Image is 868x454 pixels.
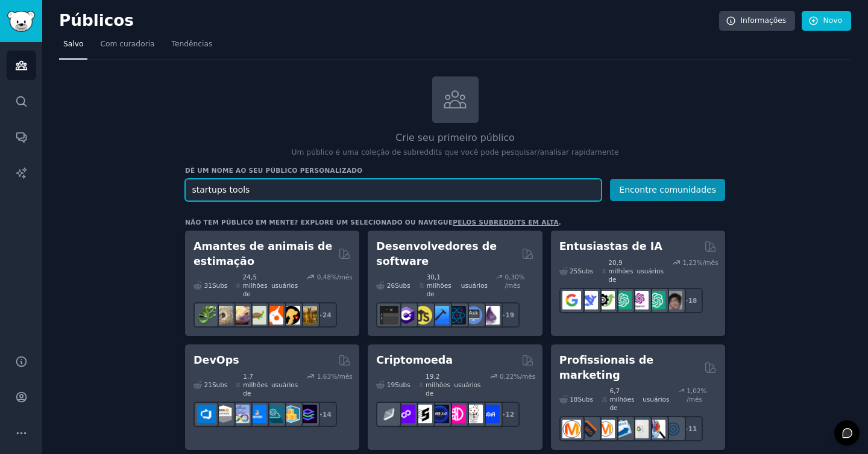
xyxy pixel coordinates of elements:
font: 25 [570,267,577,275]
font: 20,9 milhões de [608,259,633,283]
font: %/mês [331,373,353,380]
font: usuários [643,396,669,403]
font: 21 [204,381,212,388]
img: participante da etnia [414,405,432,423]
font: 18 [570,396,577,403]
img: PetAdvice [281,306,300,325]
font: + [500,411,506,418]
font: 12 [505,411,514,418]
img: defiblockchain [447,405,466,423]
img: Marketing Online [664,420,682,438]
font: Dê um nome ao seu público personalizado [185,167,362,174]
font: Desenvolvedores de software [376,240,497,267]
font: + [500,311,506,319]
img: bola python [214,306,233,325]
img: chatgpt_promptDesign [613,291,632,309]
img: Programação iOS [430,306,449,325]
font: Subs [395,381,410,388]
font: usuários [461,282,488,289]
font: Profissionais de marketing [559,354,653,381]
font: % /mês [505,273,524,289]
a: Tendências [168,35,217,60]
img: c sustenido [397,306,415,325]
img: anúncios do Google [630,420,649,438]
font: usuários [454,381,480,388]
font: Subs [578,267,593,275]
font: %/mês [331,273,353,281]
font: 6,7 milhões de [609,387,634,411]
font: 1,23 [682,259,696,266]
a: Com curadoria [96,35,159,60]
font: Encontre comunidades [619,185,716,194]
img: defi_ [481,405,500,423]
img: 0xPolígono [397,405,415,423]
img: Catálogo de ferramentas de IA [596,291,615,309]
font: 26 [387,282,395,289]
img: engenharia de plataforma [265,405,283,423]
font: Entusiastas de IA [559,240,662,252]
img: aws_cdk [281,405,300,423]
font: Subs [212,381,227,388]
font: %/mês [514,373,535,380]
img: marketing de conteúdo [562,420,581,438]
img: web3 [430,405,449,423]
input: Escolha um nome curto, como "Profissionais de Marketing Digital" ou "Cineastas" [185,179,602,201]
font: 14 [322,411,332,418]
font: 31 [204,282,212,289]
font: 19 [505,311,514,319]
font: 0,22 [500,373,514,380]
font: Salvo [63,40,83,48]
font: 24 [322,311,332,319]
img: aprenda javascript [414,306,432,325]
font: Informações [741,16,787,25]
font: 1,02 [687,387,700,394]
font: 0,48 [317,273,331,281]
a: Informações [719,11,796,31]
font: 24,5 milhões de [243,273,268,297]
img: bigseo [579,420,598,438]
img: Links DevOps [248,405,266,423]
img: CriptoNotícias [464,405,483,423]
img: Pergunte à Ciência da Computação [464,306,483,325]
img: software [380,306,398,325]
img: Logotipo do GummySearch [7,11,35,32]
img: Inteligência Artificial [664,291,682,309]
font: 19,2 milhões de [426,373,450,397]
font: Públicos [59,11,134,30]
font: Tendências [172,40,213,48]
img: OpenAIDev [630,291,649,309]
img: herpetologia [197,306,216,325]
img: calopsita [265,306,283,325]
img: raça de cachorro [298,306,317,325]
font: Amantes de animais de estimação [193,240,333,267]
font: Um público é uma coleção de subreddits que você pode pesquisar/analisar rapidamente [292,148,619,157]
img: prompts_do_chatgpt_ [647,291,665,309]
img: finanças étnicas [380,405,398,423]
a: Novo [802,11,851,31]
img: GoogleGeminiAI [562,291,581,309]
font: Crie seu primeiro público [395,132,514,143]
font: Subs [395,282,410,289]
img: lagartixas-leopardo [231,306,250,325]
img: Engenheiros de plataforma [298,405,317,423]
font: %/mês [697,259,719,266]
img: reativo [447,306,466,325]
img: azuredevops [197,405,216,423]
font: Subs [578,396,593,403]
font: usuários [637,267,664,275]
img: Especialistas certificados pela AWS [214,405,233,423]
font: Com curadoria [100,40,154,48]
font: 1,63 [317,373,331,380]
font: usuários [271,381,298,388]
img: Docker_DevOps [231,405,250,423]
a: Salvo [59,35,87,60]
font: DevOps [193,354,239,366]
font: 30,1 milhões de [427,273,451,297]
img: elixir [481,306,500,325]
font: pelos subreddits em alta [453,219,559,226]
font: 19 [387,381,395,388]
font: Criptomoeda [376,354,453,366]
font: usuários [271,282,298,289]
font: 0,30 [505,273,518,281]
font: Novo [823,16,842,25]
